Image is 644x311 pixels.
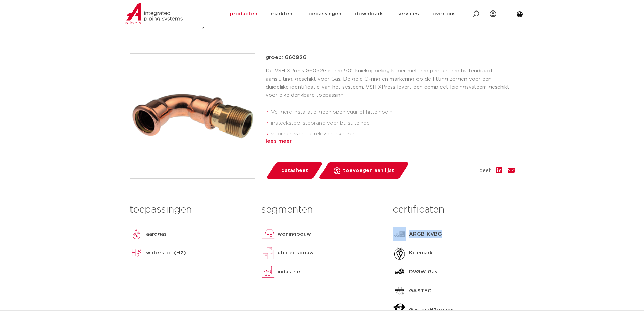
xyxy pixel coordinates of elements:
[409,230,442,238] p: ARGB-KVBG
[261,265,275,279] img: industrie
[266,137,515,146] div: lees meer
[278,249,314,257] p: utiliteitsbouw
[271,107,515,118] li: Veiligere installatie: geen open vuur of hitte nodig
[146,249,186,257] p: waterstof (H2)
[409,249,433,257] p: Kitemark
[343,165,394,176] span: toevoegen aan lijst
[393,227,406,241] img: ARGB-KVBG
[261,246,275,260] img: utiliteitsbouw
[393,246,406,260] img: Kitemark
[130,54,255,178] img: Product Image for VSH XPress Koper Gas bocht 90° (press x buitendraad)
[271,129,515,139] li: voorzien van alle relevante keuren
[266,162,323,179] a: datasheet
[271,118,515,129] li: insteekstop: stoprand voor buisuiteinde
[266,53,515,62] p: groep: G6092G
[393,203,514,217] h3: certificaten
[281,165,308,176] span: datasheet
[261,227,275,241] img: woningbouw
[130,203,251,217] h3: toepassingen
[261,203,383,217] h3: segmenten
[278,230,311,238] p: woningbouw
[130,246,143,260] img: waterstof (H2)
[278,268,300,276] p: industrie
[393,265,406,279] img: DVGW Gas
[130,227,143,241] img: aardgas
[479,166,491,175] span: deel:
[393,284,406,298] img: GASTEC
[409,268,437,276] p: DVGW Gas
[146,230,167,238] p: aardgas
[409,287,431,295] p: GASTEC
[266,67,515,99] p: De VSH XPress G6092G is een 90° kniekoppeling koper met een pers en een buitendraad aansluiting, ...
